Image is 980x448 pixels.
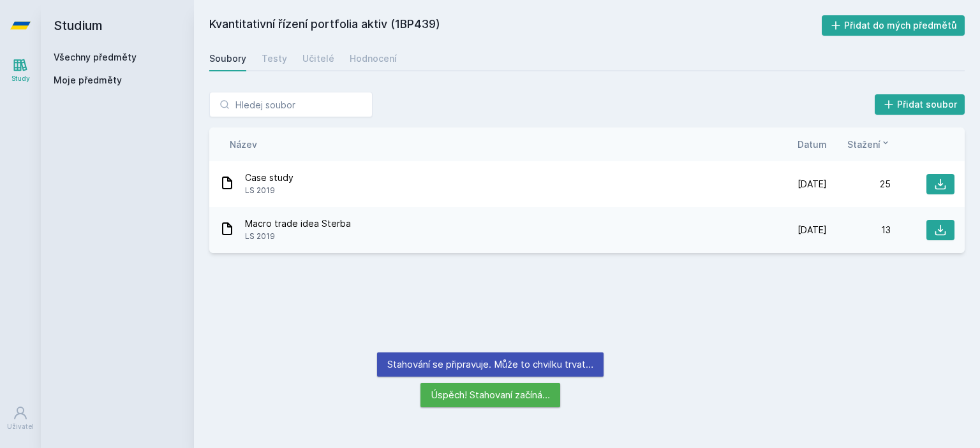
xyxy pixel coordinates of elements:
a: Učitelé [302,46,334,71]
button: Název [230,138,257,151]
span: Moje předměty [54,74,122,87]
span: Stažení [847,138,880,151]
a: Testy [262,46,287,71]
span: LS 2019 [245,230,351,243]
a: Hodnocení [350,46,397,71]
input: Hledej soubor [209,92,373,117]
div: Testy [262,52,287,65]
a: Uživatel [3,399,38,438]
span: Macro trade idea Sterba [245,217,351,230]
button: Datum [798,138,827,151]
a: Všechny předměty [54,52,137,62]
button: Stažení [847,138,891,151]
div: Stahování se připravuje. Může to chvilku trvat… [377,352,604,377]
div: Učitelé [302,52,334,65]
h2: Kvantitativní řízení portfolia aktiv (1BP439) [209,15,822,36]
a: Study [3,51,38,90]
div: Uživatel [7,422,34,431]
div: 13 [827,224,891,236]
span: [DATE] [798,224,827,236]
div: 25 [827,178,891,191]
div: Úspěch! Stahovaní začíná… [420,383,560,407]
a: Soubory [209,46,246,71]
div: Study [11,74,30,83]
div: Hodnocení [350,52,397,65]
button: Přidat soubor [875,94,965,115]
span: LS 2019 [245,184,293,197]
span: [DATE] [798,178,827,191]
span: Case study [245,171,293,184]
button: Přidat do mých předmětů [822,15,965,36]
div: Soubory [209,52,246,65]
